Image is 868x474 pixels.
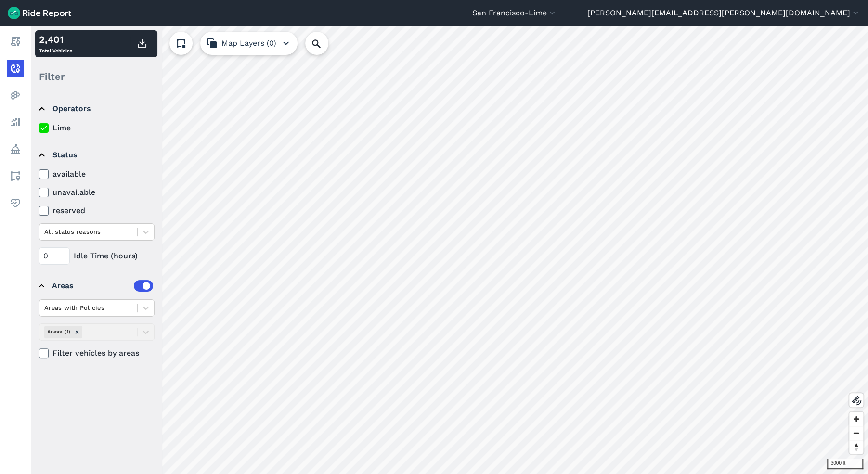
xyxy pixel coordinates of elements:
[52,280,153,292] div: Areas
[587,7,860,19] button: [PERSON_NAME][EMAIL_ADDRESS][PERSON_NAME][DOMAIN_NAME]
[849,412,863,426] button: Zoom in
[849,426,863,440] button: Zoom out
[39,347,155,359] label: Filter vehicles by areas
[7,87,24,104] a: Heatmaps
[849,440,863,454] button: Reset bearing to north
[39,95,153,122] summary: Operators
[7,194,24,212] a: Health
[39,168,155,180] label: available
[39,32,72,47] div: 2,401
[827,459,863,469] div: 3000 ft
[39,32,72,55] div: Total Vehicles
[7,141,24,158] a: Policy
[39,122,155,134] label: Lime
[31,26,868,474] canvas: Map
[35,62,157,91] div: Filter
[39,187,155,198] label: unavailable
[7,114,24,131] a: Analyze
[305,32,344,55] input: Search Location or Vehicles
[39,141,153,168] summary: Status
[39,247,155,265] div: Idle Time (hours)
[8,7,71,19] img: Ride Report
[39,272,153,299] summary: Areas
[7,167,24,185] a: Areas
[200,32,298,55] button: Map Layers (0)
[39,205,155,217] label: reserved
[7,60,24,77] a: Realtime
[7,33,24,50] a: Report
[472,7,557,19] button: San Francisco-Lime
